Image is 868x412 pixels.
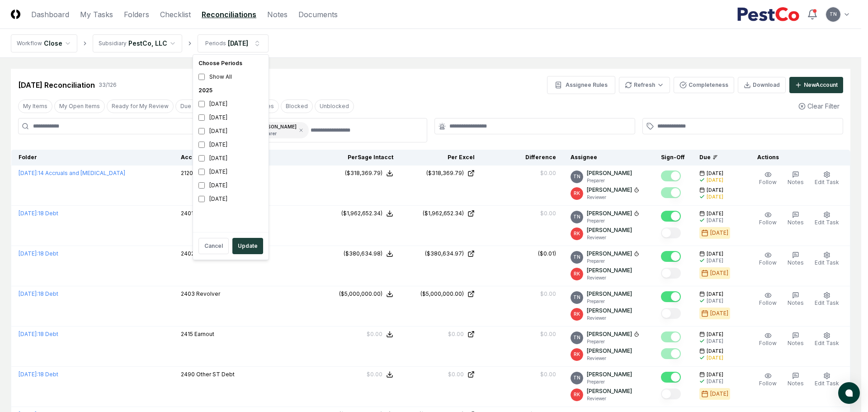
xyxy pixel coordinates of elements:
div: [DATE] [195,179,267,192]
div: [DATE] [195,138,267,152]
div: Choose Periods [195,57,267,70]
div: [DATE] [195,111,267,124]
button: Update [232,238,263,254]
div: Show All [195,70,267,84]
div: [DATE] [195,97,267,111]
div: [DATE] [195,124,267,138]
div: 2025 [195,84,267,97]
button: Cancel [198,238,229,254]
div: [DATE] [195,152,267,165]
div: [DATE] [195,165,267,179]
div: [DATE] [195,192,267,206]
